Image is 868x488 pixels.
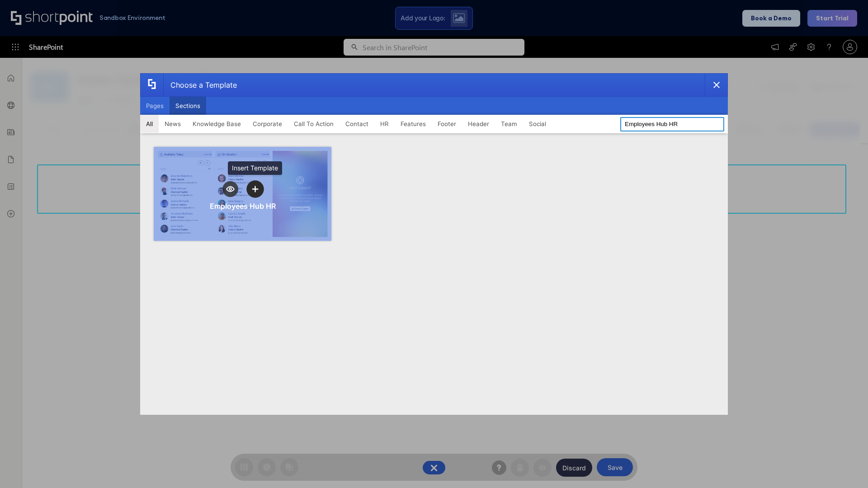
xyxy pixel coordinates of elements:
[523,115,552,133] button: Social
[187,115,247,133] button: Knowledge Base
[140,73,728,415] div: template selector
[288,115,340,133] button: Call To Action
[395,115,432,133] button: Features
[823,445,868,488] iframe: Chat Widget
[140,97,170,115] button: Pages
[163,74,237,96] div: Choose a Template
[247,115,288,133] button: Corporate
[140,115,159,133] button: All
[374,115,395,133] button: HR
[432,115,462,133] button: Footer
[495,115,523,133] button: Team
[340,115,374,133] button: Contact
[620,117,724,131] input: Search
[159,115,187,133] button: News
[462,115,495,133] button: Header
[210,202,276,211] div: Employees Hub HR
[170,97,206,115] button: Sections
